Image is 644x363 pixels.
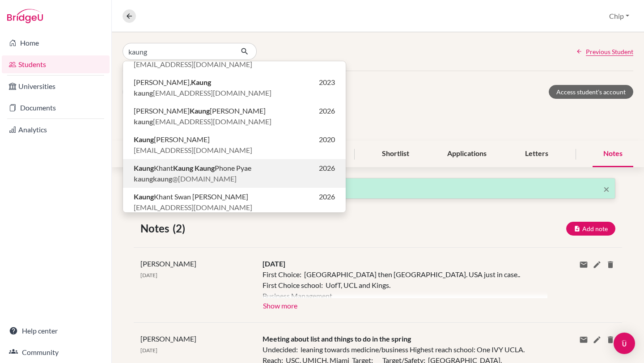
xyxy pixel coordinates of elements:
[319,106,335,116] span: 2026
[549,85,633,99] a: Access student's account
[134,202,252,213] span: [EMAIL_ADDRESS][DOMAIN_NAME]
[134,59,252,70] span: [EMAIL_ADDRESS][DOMAIN_NAME]
[173,164,193,172] b: Kaung
[263,334,411,343] span: Meeting about list and things to do in the spring
[319,163,335,173] span: 2026
[566,222,615,236] button: Add note
[134,135,154,144] b: Kaung
[2,99,110,117] a: Documents
[173,220,189,236] span: (2)
[134,174,153,183] b: kaung
[371,141,420,167] div: Shortlist
[134,89,153,97] b: kaung
[436,141,497,167] div: Applications
[576,47,633,56] a: Previous Student
[586,47,633,56] span: Previous Student
[263,269,534,298] div: First Choice: [GEOGRAPHIC_DATA] then [GEOGRAPHIC_DATA]. USA just in case.. First Choice school: U...
[123,159,346,188] button: KaungKhantKaung KaungPhone Pyae2026kaungkaung@[DOMAIN_NAME]
[140,334,196,343] span: [PERSON_NAME]
[319,134,335,145] span: 2020
[190,106,210,115] b: Kaung
[2,322,110,340] a: Help center
[134,116,271,127] span: [EMAIL_ADDRESS][DOMAIN_NAME]
[134,173,237,184] span: @[DOMAIN_NAME]
[134,88,271,98] span: [EMAIL_ADDRESS][DOMAIN_NAME]
[191,78,211,86] b: Kaung
[263,259,285,268] span: [DATE]
[134,77,211,88] span: [PERSON_NAME],
[263,298,298,312] button: Show more
[150,184,606,193] p: Note created successfully
[134,192,154,201] b: Kaung
[134,163,251,173] span: Khant Phone Pyae
[2,34,110,52] a: Home
[123,188,346,216] button: KaungKhant Swan [PERSON_NAME]2026[EMAIL_ADDRESS][DOMAIN_NAME]
[2,121,110,139] a: Analytics
[319,191,335,202] span: 2026
[593,141,633,167] div: Notes
[134,164,154,172] b: Kaung
[123,102,346,131] button: [PERSON_NAME]Kaung[PERSON_NAME]2026kaung[EMAIL_ADDRESS][DOMAIN_NAME]
[2,55,110,73] a: Students
[140,272,157,279] span: [DATE]
[123,73,346,102] button: [PERSON_NAME],Kaung2023kaung[EMAIL_ADDRESS][DOMAIN_NAME]
[514,141,559,167] div: Letters
[2,77,110,95] a: Universities
[319,77,335,88] span: 2023
[134,106,266,116] span: [PERSON_NAME] [PERSON_NAME]
[2,343,110,361] a: Community
[195,164,215,172] b: Kaung
[614,333,635,354] div: Open Intercom Messenger
[140,347,157,354] span: [DATE]
[605,8,633,25] button: Chip
[603,184,610,194] button: Close
[140,220,173,236] span: Notes
[134,145,252,156] span: [EMAIL_ADDRESS][DOMAIN_NAME]
[123,131,346,159] button: Kaung[PERSON_NAME]2020[EMAIL_ADDRESS][DOMAIN_NAME]
[153,174,172,183] b: kaung
[140,259,196,268] span: [PERSON_NAME]
[134,117,153,126] b: kaung
[603,182,610,195] span: ×
[134,191,248,202] span: Khant Swan [PERSON_NAME]
[123,43,233,60] input: Find student by name...
[134,134,210,145] span: [PERSON_NAME]
[7,9,43,23] img: Bridge-U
